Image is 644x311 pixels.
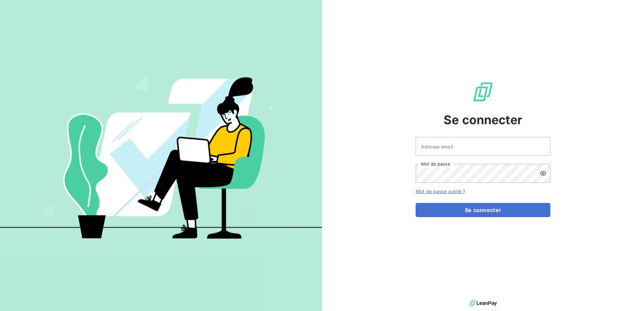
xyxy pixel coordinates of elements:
[416,137,550,156] input: placeholder
[416,188,465,194] a: Mot de passe oublié ?
[416,203,550,217] button: Se connecter
[472,81,494,103] img: Logo LeanPay
[469,298,497,308] img: logo
[444,111,522,129] span: Se connecter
